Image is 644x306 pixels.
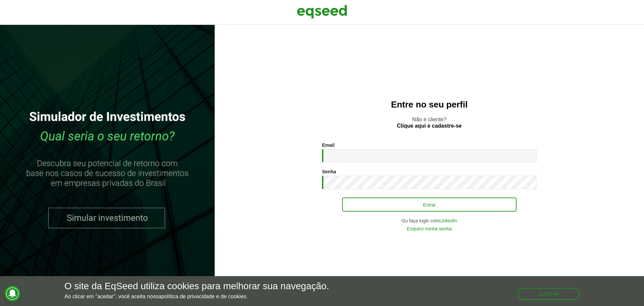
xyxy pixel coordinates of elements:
h2: Entre no seu perfil [228,100,631,110]
a: LinkedIn [439,218,457,223]
button: Aceitar [518,288,580,300]
label: Senha [322,169,336,174]
a: Clique aqui e cadastre-se [397,123,462,129]
a: Esqueci minha senha [407,226,452,231]
div: Ou faça login com [322,218,537,223]
a: política de privacidade e de cookies [161,294,247,299]
img: EqSeed Logo [297,3,347,20]
button: Entrar [342,198,517,212]
p: Ao clicar em "aceitar", você aceita nossa . [64,293,329,300]
label: Email [322,143,334,147]
h5: O site da EqSeed utiliza cookies para melhorar sua navegação. [64,281,329,292]
p: Não é cliente? [228,116,631,129]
